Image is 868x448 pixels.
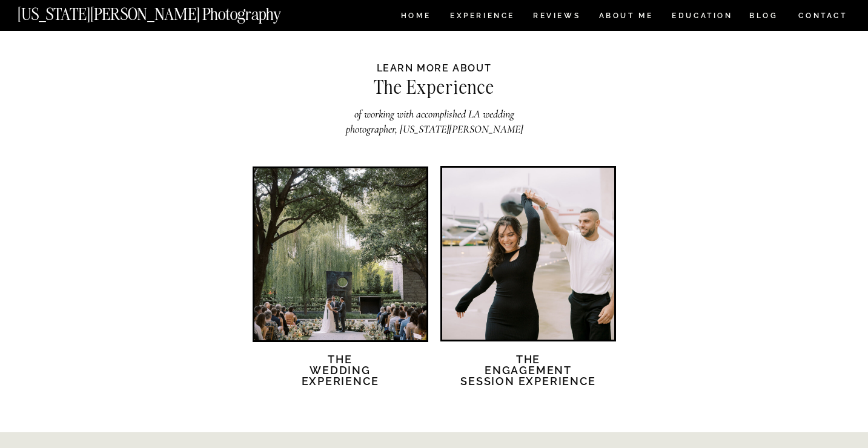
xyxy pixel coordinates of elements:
[288,354,393,401] a: TheWedding Experience
[373,61,496,74] h2: Learn more about
[450,12,514,22] a: Experience
[303,78,565,102] h2: The Experience
[460,354,597,401] h2: The Engagement session Experience
[598,12,654,22] a: ABOUT ME
[460,354,597,401] a: TheEngagement session Experience
[798,9,848,22] a: CONTACT
[749,12,778,22] a: BLOG
[288,354,393,401] h2: The Wedding Experience
[337,107,532,136] h2: of working with accomplished LA wedding photographer, [US_STATE][PERSON_NAME]
[399,12,433,22] a: HOME
[671,12,734,22] a: EDUCATION
[533,12,578,22] a: REVIEWS
[18,6,322,16] a: [US_STATE][PERSON_NAME] Photography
